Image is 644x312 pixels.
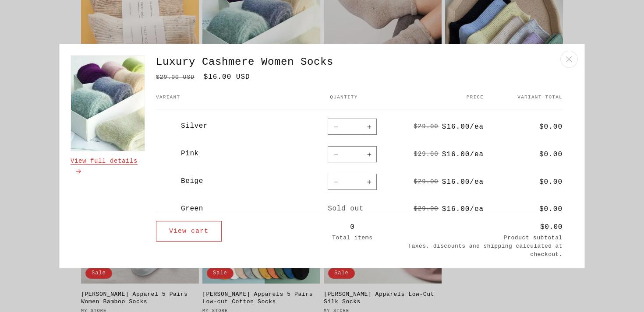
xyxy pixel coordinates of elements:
span: $16.00/ea [442,122,484,132]
input: Quantity for Beige [343,174,361,190]
th: Quantity [306,84,403,109]
span: Silver [181,121,208,131]
span: 0 [350,221,354,234]
a: View cart [156,221,222,242]
span: $16.00 USD [204,72,250,82]
a: Luxury Cashmere Women Socks [156,55,563,69]
span: $0.00 [484,149,563,160]
s: $29.00 [414,204,438,214]
div: Choose options for Luxury Cashmere Women Socks [59,44,585,268]
s: $29.00 [414,177,438,186]
th: Price [403,84,484,109]
span: $0.00 [484,177,563,187]
p: Product subtotal [504,235,563,242]
span: Sold out [328,203,364,215]
span: Green [181,203,203,214]
a: View full details [71,156,145,178]
input: Quantity for Pink [343,146,361,162]
button: Close [560,51,578,68]
span: Beige [181,176,203,186]
span: Pink [181,148,199,159]
span: $0.00 [484,204,563,214]
span: $16.00/ea [442,149,484,160]
s: $29.00 [414,150,438,159]
input: Quantity for Silver [343,119,361,135]
span: $0.00 [484,122,563,132]
p: Total items [332,235,372,242]
th: Variant total [484,84,563,109]
th: Variant [156,84,306,109]
s: $29.00 [414,122,438,131]
span: $16.00/ea [442,204,484,214]
small: Taxes, discounts and shipping calculated at checkout. [377,242,563,259]
span: $16.00/ea [442,177,484,187]
img: Luxury Cashmere Women Socks [71,56,145,151]
span: $0.00 [540,223,563,231]
s: $29.00 USD [156,73,195,82]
